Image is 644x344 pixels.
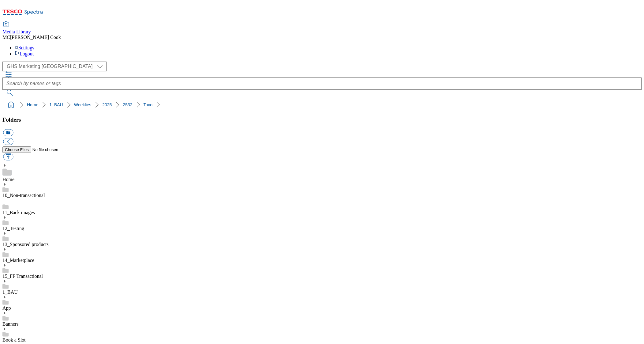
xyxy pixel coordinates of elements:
[2,99,642,111] nav: breadcrumb
[2,274,43,279] a: 15_FF Transactional
[2,22,31,35] a: Media Library
[2,305,11,311] a: App
[123,102,132,107] a: 2532
[2,321,18,327] a: Banners
[15,45,34,50] a: Settings
[49,102,63,107] a: 1_BAU
[2,289,18,295] a: 1_BAU
[2,116,642,123] h3: Folders
[2,210,35,215] a: 11_Back images
[2,337,26,342] a: Book a Slot
[2,258,34,263] a: 14_Marketplace
[27,102,38,107] a: Home
[2,226,24,231] a: 12_Testing
[10,35,61,40] span: [PERSON_NAME] Cook
[74,102,92,107] a: Weeklies
[2,77,642,90] input: Search by names or tags
[144,102,153,107] a: Taxo
[102,102,112,107] a: 2025
[2,29,31,34] span: Media Library
[2,193,45,198] a: 10_Non-transactional
[2,242,49,247] a: 13_Sponsored products
[2,35,10,40] span: MC
[2,177,14,182] a: Home
[6,100,16,110] a: home
[15,51,34,56] a: Logout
